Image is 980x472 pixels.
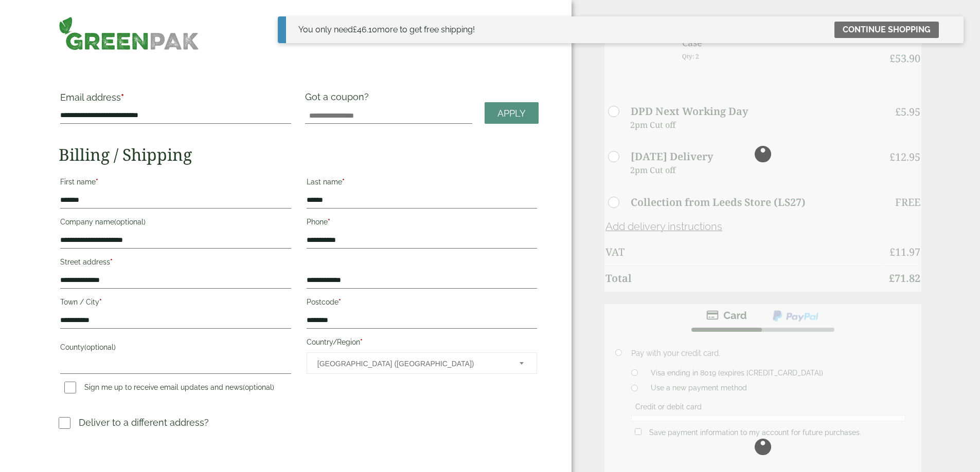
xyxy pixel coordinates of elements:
abbr: required [338,298,341,306]
abbr: required [342,178,345,186]
span: (optional) [114,218,146,226]
span: £ [353,25,357,34]
span: Apply [497,108,526,119]
a: Continue shopping [834,22,939,38]
label: Email address [60,93,291,107]
label: Company name [60,215,291,232]
label: Street address [60,255,291,272]
label: Got a coupon? [305,91,373,107]
span: (optional) [243,383,274,391]
label: Last name [307,175,537,192]
h2: Billing / Shipping [59,145,539,164]
input: Sign me up to receive email updates and news(optional) [64,382,76,393]
abbr: required [328,218,330,226]
label: Sign me up to receive email updates and news [60,383,278,394]
abbr: required [96,178,98,186]
label: County [60,340,291,357]
span: United Kingdom (UK) [317,353,506,374]
img: GreenPak Supplies [59,16,199,50]
label: Postcode [307,295,537,312]
a: Apply [485,102,539,124]
abbr: required [121,92,124,103]
abbr: required [99,298,102,306]
div: You only need more to get free shipping! [298,24,475,36]
label: Town / City [60,295,291,312]
span: Country/Region [307,352,537,374]
span: 46.10 [353,25,377,34]
abbr: required [110,258,113,266]
label: First name [60,175,291,192]
label: Phone [307,215,537,232]
span: (optional) [84,343,116,351]
label: Country/Region [307,335,537,352]
abbr: required [360,338,363,346]
p: Deliver to a different address? [79,416,209,429]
